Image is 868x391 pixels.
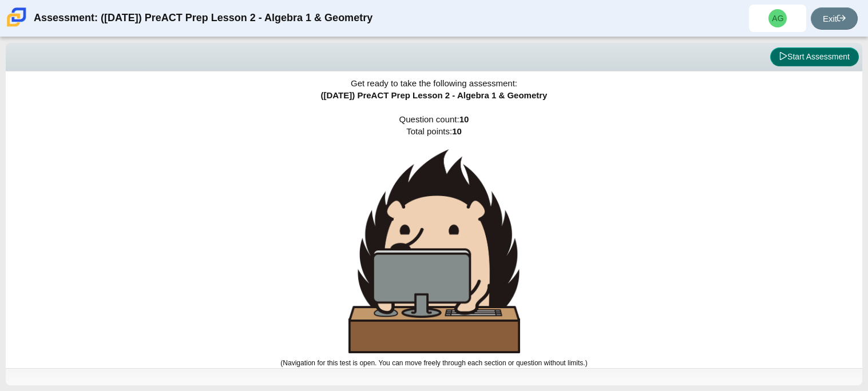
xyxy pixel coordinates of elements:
[351,78,517,88] span: Get ready to take the following assessment:
[34,5,372,32] div: Assessment: ([DATE]) PreACT Prep Lesson 2 - Algebra 1 & Geometry
[770,47,859,67] button: Start Assessment
[5,5,29,29] img: Carmen School of Science & Technology
[772,14,783,22] span: AG
[5,21,29,31] a: Carmen School of Science & Technology
[321,90,548,100] span: ([DATE]) PreACT Prep Lesson 2 - Algebra 1 & Geometry
[280,114,587,367] span: Question count: Total points:
[452,126,462,136] b: 10
[459,114,469,124] b: 10
[348,149,520,353] img: hedgehog-behind-computer-large.png
[280,359,587,367] small: (Navigation for this test is open. You can move freely through each section or question without l...
[811,7,858,30] a: Exit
